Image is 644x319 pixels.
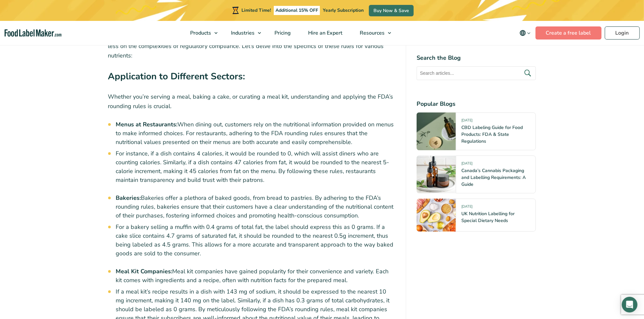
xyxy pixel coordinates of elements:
[300,21,350,45] a: Hire an Expert
[188,29,212,37] span: Products
[536,26,602,40] a: Create a free label
[369,5,414,16] a: Buy Now & Save
[461,167,526,187] a: Canada’s Cannabis Packaging and Labelling Requirements: A Guide
[461,204,472,212] span: [DATE]
[182,21,221,45] a: Products
[306,29,343,37] span: Hire an Expert
[461,118,472,125] span: [DATE]
[417,100,536,108] h4: Popular Blogs
[108,70,245,83] strong: Application to Different Sectors:
[116,120,396,147] li: When dining out, customers rely on the nutritional information provided on menus to make informed...
[229,29,255,37] span: Industries
[116,267,173,275] strong: Meal Kit Companies:
[116,194,396,220] li: Bakeries offer a plethora of baked goods, from bread to pastries. By adhering to the FDA’s roundi...
[461,161,472,168] span: [DATE]
[116,194,141,202] strong: Bakeries:
[116,267,396,285] li: Meal kit companies have gained popularity for their convenience and variety. Each kit comes with ...
[272,29,291,37] span: Pricing
[116,223,396,258] li: For a bakery selling a muffin with 0.4 grams of total fat, the label should express this as 0 gra...
[358,29,385,37] span: Resources
[266,21,298,45] a: Pricing
[116,149,396,184] li: For instance, if a dish contains 4 calories, it would be rounded to 0, which will assist diners w...
[108,92,396,111] p: Whether you’re serving a meal, baking a cake, or curating a meal kit, understanding and applying ...
[241,7,271,13] span: Limited Time!
[116,120,178,128] strong: Menus at Restaurants:
[351,21,394,45] a: Resources
[622,297,637,312] div: Open Intercom Messenger
[417,54,536,62] h4: Search the Blog
[461,124,523,144] a: CBD Labeling Guide for Food Products: FDA & State Regulations
[461,211,515,224] a: UK Nutrition Labelling for Special Dietary Needs
[274,6,320,15] span: Additional 15% OFF
[323,7,364,13] span: Yearly Subscription
[417,66,536,80] input: Search articles...
[605,26,640,40] a: Login
[223,21,264,45] a: Industries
